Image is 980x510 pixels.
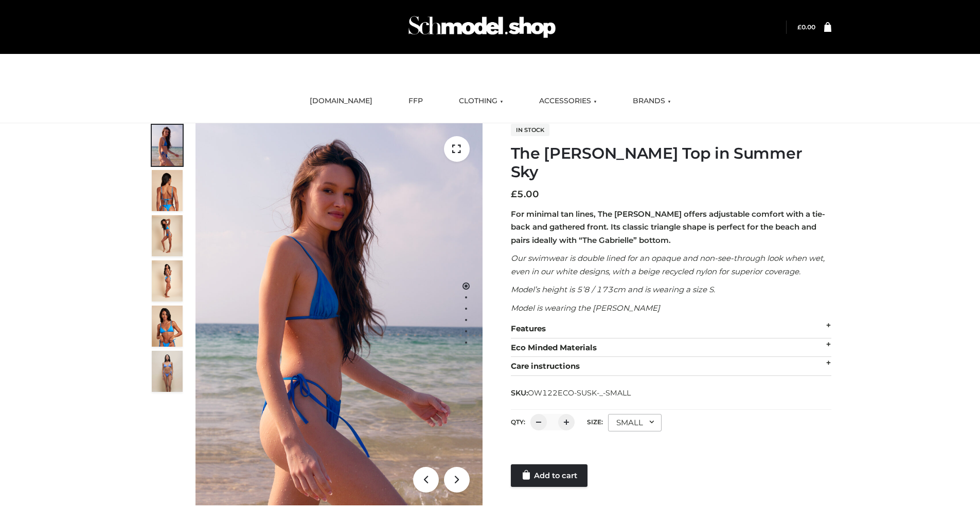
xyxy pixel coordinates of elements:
[511,303,660,313] em: Model is wearing the [PERSON_NAME]
[511,387,632,399] span: SKU:
[511,418,525,426] label: QTY:
[511,338,831,357] div: Eco Minded Materials
[531,90,604,112] a: ACCESSORIES
[511,188,517,200] span: £
[195,123,483,505] img: 1.Alex-top_SS-1_4464b1e7-c2c9-4e4b-a62c-58381cd673c0 (1)
[302,90,380,112] a: [DOMAIN_NAME]
[511,209,825,245] strong: For minimal tan lines, The [PERSON_NAME] offers adjustable comfort with a tie-back and gathered f...
[608,414,662,431] div: SMALL
[511,464,587,487] a: Add to cart
[797,23,815,31] a: £0.00
[152,125,183,166] img: 1.Alex-top_SS-1_4464b1e7-c2c9-4e4b-a62c-58381cd673c0-1.jpg
[528,388,631,398] span: OW122ECO-SUSK-_-SMALL
[152,170,183,211] img: 5.Alex-top_CN-1-1_1-1.jpg
[511,285,715,294] em: Model’s height is 5’8 / 173cm and is wearing a size S.
[511,188,539,200] bdi: 5.00
[401,90,431,112] a: FFP
[625,90,679,112] a: BRANDS
[511,124,549,136] span: In stock
[152,351,183,392] img: SSVC.jpg
[152,306,183,347] img: 2.Alex-top_CN-1-1-2.jpg
[797,23,815,31] bdi: 0.00
[797,23,801,31] span: £
[511,144,831,181] h1: The [PERSON_NAME] Top in Summer Sky
[511,357,831,376] div: Care instructions
[405,7,559,47] img: Schmodel Admin 964
[511,253,825,276] em: Our swimwear is double lined for an opaque and non-see-through look when wet, even in our white d...
[152,215,183,256] img: 4.Alex-top_CN-1-1-2.jpg
[511,319,831,338] div: Features
[152,260,183,301] img: 3.Alex-top_CN-1-1-2.jpg
[451,90,511,112] a: CLOTHING
[587,418,603,426] label: Size:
